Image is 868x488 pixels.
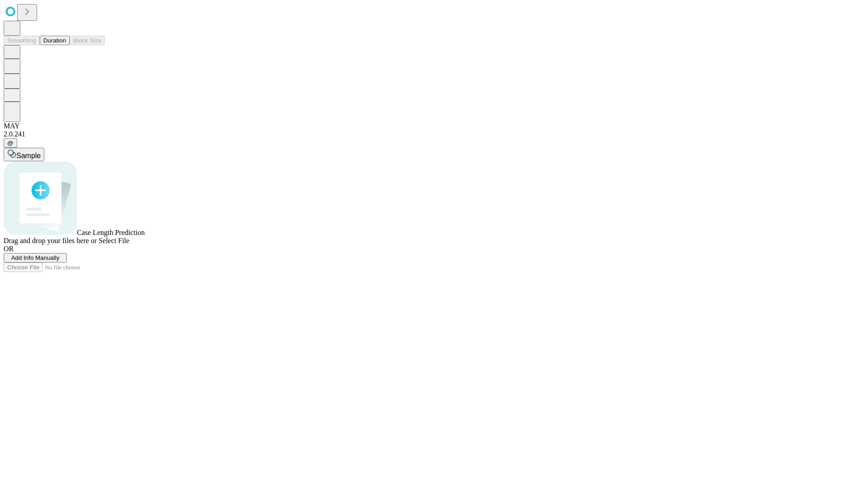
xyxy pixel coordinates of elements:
[4,138,17,148] button: @
[4,36,40,45] button: Smoothing
[11,254,60,261] span: Add Info Manually
[4,122,864,130] div: MAY
[4,148,44,161] button: Sample
[99,237,129,244] span: Select File
[7,140,14,146] span: @
[40,36,70,45] button: Duration
[4,245,14,253] span: OR
[77,229,145,236] span: Case Length Prediction
[70,36,105,45] button: Block Size
[4,237,97,244] span: Drag and drop your files here or
[16,152,41,160] span: Sample
[4,253,67,263] button: Add Info Manually
[4,130,864,138] div: 2.0.241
